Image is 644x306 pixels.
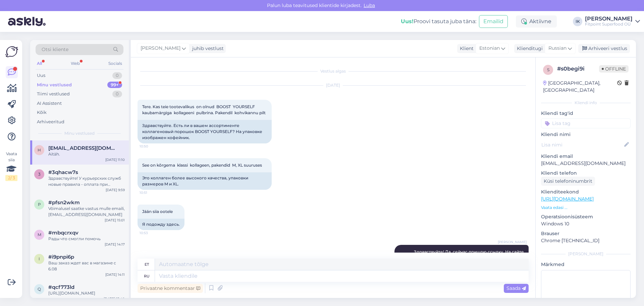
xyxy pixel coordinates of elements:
div: Здравствуйте. Есть ли в вашем ассортименте коллагеновый порошок BOOST YOURSELF? На упаковке изобр... [138,120,272,143]
div: All [36,59,43,68]
span: #mbqcrxqv [48,230,78,236]
div: Это коллаген более высокого качества, упаковки размеров M и XL. [138,172,272,190]
span: See on kõrgema klassi kollageen, pakendid M, XL suuruses [142,163,262,168]
span: s [547,67,549,72]
span: [PERSON_NAME] [498,239,527,245]
a: [PERSON_NAME]Fitpoint Superfood OÜ [585,16,640,27]
p: [EMAIL_ADDRESS][DOMAIN_NAME] [541,160,631,167]
div: [DATE] [138,82,529,88]
div: Vaata siia [5,151,17,181]
div: Kõik [37,109,47,116]
div: [PERSON_NAME] [585,16,633,21]
a: [URL][DOMAIN_NAME] [541,196,594,202]
span: Luba [362,2,377,8]
div: 0 [112,91,122,97]
span: 10:51 [140,190,165,195]
div: juhib vestlust [190,45,224,52]
span: Offline [599,65,629,73]
input: Lisa tag [541,118,631,128]
span: Estonian [479,45,500,52]
img: Askly Logo [5,45,18,58]
span: 3 [38,172,41,177]
div: Рады что смогли помочь [48,236,125,242]
div: Uus [37,72,45,79]
p: Brauser [541,230,631,237]
p: Chrome [TECHNICAL_ID] [541,237,631,244]
div: Tiimi vestlused [37,91,70,97]
span: Jään siia ootele [142,209,173,214]
div: Aitäh. [48,151,125,157]
span: Minu vestlused [64,130,95,136]
div: # s0begi9i [557,65,599,73]
span: 10:50 [140,144,165,149]
span: 10:53 [140,230,165,235]
div: Klienditugi [514,45,543,52]
div: [DATE] 14:17 [105,242,125,247]
span: #qcf773ld [48,284,74,290]
p: Kliendi nimi [541,131,631,138]
div: Privaatne kommentaar [138,284,203,293]
div: Kliendi info [541,100,631,106]
p: Windows 10 [541,220,631,227]
div: ru [144,270,150,282]
span: [PERSON_NAME] [141,45,180,52]
div: Proovi tasuta juba täna: [401,17,476,26]
span: i [39,256,40,261]
span: Saada [506,285,526,291]
input: Lisa nimi [541,141,623,148]
p: Kliendi tag'id [541,110,631,117]
div: Web [69,59,81,68]
p: Vaata edasi ... [541,205,631,211]
div: [DATE] 15:01 [105,218,125,223]
div: 2 / 3 [5,175,17,181]
div: IK [573,17,582,26]
div: Я подожду здесь. [138,219,184,230]
div: [GEOGRAPHIC_DATA], [GEOGRAPHIC_DATA] [543,80,617,94]
p: Kliendi email [541,153,631,160]
div: et [145,259,149,270]
div: Vestlus algas [138,68,529,74]
span: Здравствуйте! Да, сейчас пришлю ссылку. На сайте изображена старая упаковка. [414,249,525,260]
span: Tere. Kas teie tootevalikus on olnud BOOST YOURSELF kaubamärgiga kollageeni pulbrina. Pakendil ko... [142,104,266,115]
span: #i9pnpi6p [48,254,74,260]
div: Klient [457,45,474,52]
div: Küsi telefoninumbrit [541,177,595,186]
div: Minu vestlused [37,82,72,88]
span: p [38,202,41,207]
p: Kliendi telefon [541,170,631,177]
div: AI Assistent [37,100,62,107]
div: [DATE] 9:59 [106,187,125,192]
span: q [38,287,41,292]
button: Emailid [479,15,508,28]
div: [DATE] 13:40 [104,296,125,301]
div: Arhiveeri vestlus [578,44,630,53]
b: Uus! [401,18,414,25]
span: Russian [548,45,567,52]
div: Fitpoint Superfood OÜ [585,21,633,27]
span: h [38,147,41,152]
div: 0 [112,72,122,79]
span: m [38,232,41,237]
div: Socials [107,59,123,68]
span: Otsi kliente [42,46,68,53]
div: [DATE] 11:10 [105,157,125,162]
p: Operatsioonisüsteem [541,213,631,220]
div: Arhiveeritud [37,119,64,125]
p: Märkmed [541,261,631,268]
div: Ваш заказ ждет вас в магазине с 6.08 [48,260,125,272]
span: #3qhacw7s [48,169,78,175]
span: hiielilienthal@gmail.com [48,145,118,151]
div: [DATE] 14:11 [105,272,125,277]
div: 99+ [107,82,122,88]
div: Aktiivne [516,15,557,28]
span: #pfsn2wkm [48,200,80,206]
p: Klienditeekond [541,188,631,195]
div: Здравствуйте! У курьерских служб новые правила - оплата при получении доступна при заказе от 50 е... [48,175,125,187]
div: [PERSON_NAME] [541,251,631,257]
div: Võimalusel saatke vastus mulle emaili, [EMAIL_ADDRESS][DOMAIN_NAME] [48,206,125,218]
div: [URL][DOMAIN_NAME] [48,290,125,296]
